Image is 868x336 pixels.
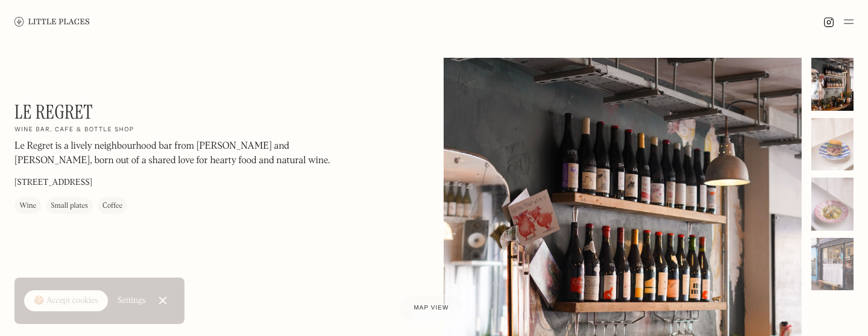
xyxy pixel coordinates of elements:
a: Map view [400,295,464,322]
h2: Wine bar, cafe & bottle shop [14,126,134,135]
h1: Le Regret [14,101,93,123]
div: Wine [19,201,36,213]
div: Coffee [102,201,122,213]
p: [STREET_ADDRESS] [14,177,92,190]
a: 🍪 Accept cookies [24,290,108,312]
a: Close Cookie Popup [151,288,175,313]
span: Map view [414,305,449,311]
div: Settings [118,296,146,305]
div: 🍪 Accept cookies [34,295,98,307]
a: Settings [118,287,146,314]
p: Le Regret is a lively neighbourhood bar from [PERSON_NAME] and [PERSON_NAME], born out of a share... [14,140,340,169]
div: Small plates [51,201,88,213]
div: Close Cookie Popup [162,300,163,301]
